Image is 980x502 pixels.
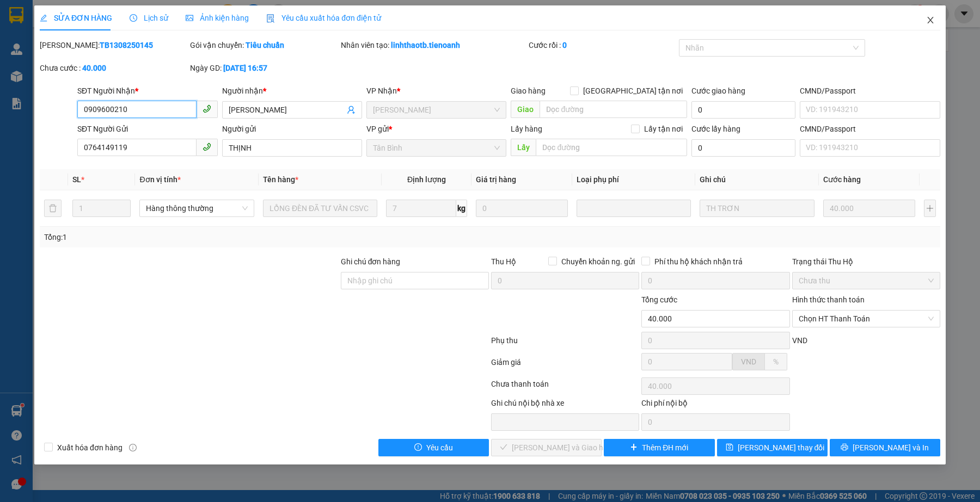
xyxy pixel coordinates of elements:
span: user-add [347,106,356,114]
button: check[PERSON_NAME] và Giao hàng [491,439,602,456]
span: Chọn HT Thanh Toán [799,311,934,327]
input: VD: Bàn, Ghế [263,200,377,217]
span: VND [792,336,807,345]
span: save [726,443,733,452]
span: Yêu cầu [426,442,453,454]
span: printer [841,443,848,452]
input: 0 [823,200,915,217]
span: Tổng cước [641,295,677,304]
div: CMND/Passport [800,123,940,135]
div: SĐT Người Nhận [77,85,217,97]
span: SỬA ĐƠN HÀNG [40,14,112,22]
span: [GEOGRAPHIC_DATA] tận nơi [579,85,687,97]
span: info-circle [129,444,137,451]
label: Cước lấy hàng [691,125,740,133]
div: Trạng thái Thu Hộ [792,256,940,268]
img: icon [266,14,275,23]
span: Cư Kuin [373,102,500,118]
input: Cước giao hàng [691,101,795,119]
button: plus [924,200,936,217]
span: Lấy hàng [511,125,542,133]
span: picture [186,14,193,22]
div: Gói vận chuyển: [190,39,338,51]
div: Chưa cước : [40,62,188,74]
input: Cước lấy hàng [691,139,795,157]
span: plus [630,443,638,452]
div: Người nhận [222,85,362,97]
div: Chi phí nội bộ [641,397,789,413]
button: Close [915,5,946,36]
span: Phí thu hộ khách nhận trả [650,256,747,268]
div: SĐT Người Gửi [77,123,217,135]
span: VP Nhận [366,86,397,95]
b: TB1308250145 [100,41,153,49]
button: delete [44,200,62,217]
span: Yêu cầu xuất hóa đơn điện tử [266,14,381,22]
span: Xuất hóa đơn hàng [53,442,127,454]
span: Tên hàng [263,175,298,184]
span: [PERSON_NAME] thay đổi [738,442,825,454]
input: Ghi Chú [700,200,814,217]
button: exclamation-circleYêu cầu [378,439,489,456]
span: clock-circle [130,14,137,22]
div: [PERSON_NAME]: [40,39,188,51]
b: [DATE] 16:57 [223,64,267,72]
div: Nhân viên tạo: [341,39,526,51]
b: Tiêu chuẩn [246,41,284,49]
input: 0 [476,200,568,217]
th: Loại phụ phí [572,169,695,190]
span: Lịch sử [130,14,168,22]
b: linhthaotb.tienoanh [391,41,460,49]
th: Ghi chú [695,169,818,190]
div: Ngày GD: [190,62,338,74]
span: VND [741,357,756,366]
b: 0 [562,41,567,49]
span: edit [40,14,47,22]
div: Chưa thanh toán [490,378,640,397]
span: Giao hàng [511,86,546,95]
span: Lấy [511,139,536,156]
span: Hàng thông thường [146,200,247,216]
span: Giao [511,101,540,118]
button: plusThêm ĐH mới [604,439,714,456]
span: kg [456,200,467,217]
div: Phụ thu [490,334,640,354]
span: exclamation-circle [414,443,422,452]
span: Thu Hộ [491,257,516,266]
label: Hình thức thanh toán [792,295,865,304]
button: printer[PERSON_NAME] và In [830,439,940,456]
span: Chưa thu [799,272,934,289]
div: Cước rồi : [529,39,677,51]
input: Ghi chú đơn hàng [341,272,489,289]
div: Giảm giá [490,356,640,375]
span: phone [203,142,211,151]
span: Tân Bình [373,140,500,156]
div: VP gửi [366,123,506,135]
div: CMND/Passport [800,85,940,97]
span: Cước hàng [823,175,861,184]
label: Ghi chú đơn hàng [341,257,401,266]
b: 40.000 [82,64,106,72]
div: Người gửi [222,123,362,135]
div: Ghi chú nội bộ nhà xe [491,397,639,413]
span: SL [72,175,81,184]
span: phone [203,104,211,113]
span: Đơn vị tính [139,175,180,184]
span: Ảnh kiện hàng [186,14,249,22]
input: Dọc đường [540,101,687,118]
button: save[PERSON_NAME] thay đổi [717,439,828,456]
label: Cước giao hàng [691,86,745,95]
div: Tổng: 1 [44,231,378,243]
span: Chuyển khoản ng. gửi [557,256,639,268]
span: Giá trị hàng [476,175,516,184]
span: Lấy tận nơi [640,123,687,135]
span: [PERSON_NAME] và In [853,442,929,454]
span: close [926,16,935,24]
span: Thêm ĐH mới [642,442,688,454]
input: Dọc đường [536,139,687,156]
span: Định lượng [407,175,446,184]
span: % [773,357,779,366]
